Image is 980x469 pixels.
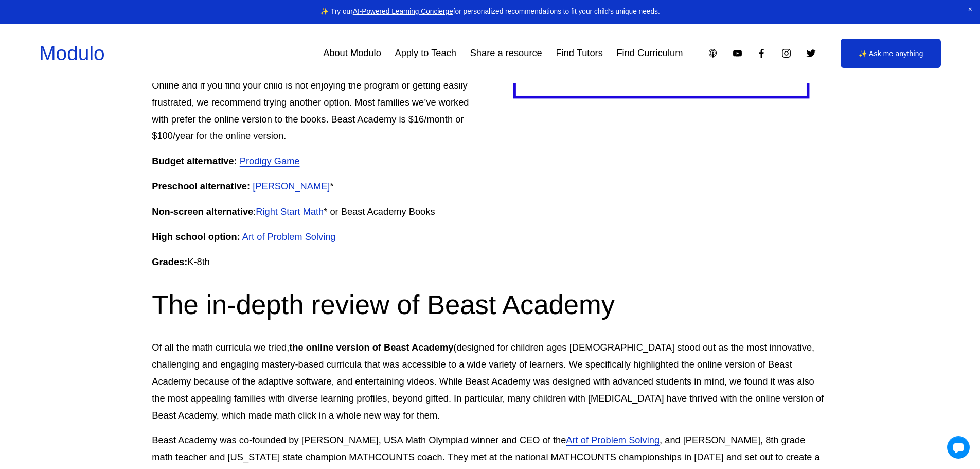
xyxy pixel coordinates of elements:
strong: Budget alternative: [152,155,237,166]
a: Modulo [39,42,104,64]
h2: The in-depth review of Beast Academy [152,287,828,323]
a: Art of Problem Solving [242,231,336,242]
p: : * or Beast Academy Books [152,203,828,220]
a: Instagram [781,48,792,59]
a: Apple Podcasts [707,48,718,59]
a: Prodigy Game [240,155,300,166]
a: ✨ Ask me anything [841,39,941,68]
p: K-8th [152,254,828,271]
a: Facebook [756,48,767,59]
a: Art of Problem Solving [566,435,660,445]
strong: Grades: [152,256,187,267]
a: Share a resource [470,44,542,63]
a: YouTube [732,48,743,59]
a: Find Curriculum [616,44,683,63]
strong: Preschool alternative: [152,181,250,192]
a: [PERSON_NAME] [253,181,330,192]
strong: Non-screen alternative [152,206,253,217]
a: About Modulo [323,44,381,63]
a: AI-Powered Learning Concierge [353,8,453,15]
a: Right Start Math [256,206,324,217]
a: Find Tutors [556,44,602,63]
a: Twitter [806,48,816,59]
strong: High school option: [152,231,240,242]
p: Students with [MEDICAL_DATA] may have more difficulty with Beast Academy Online and if you find y... [152,60,828,145]
strong: the online version of Beast Academy [289,342,453,353]
p: Of all the math curricula we tried, (designed for children ages [DEMOGRAPHIC_DATA] stood out as t... [152,339,828,424]
a: Apply to Teach [395,44,456,63]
